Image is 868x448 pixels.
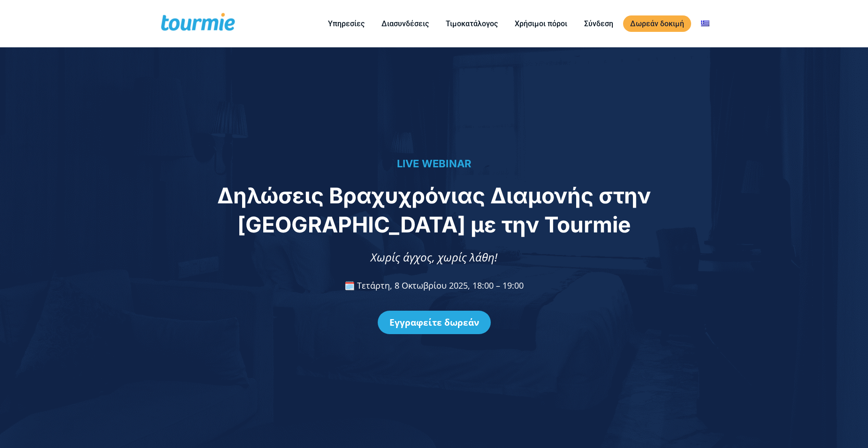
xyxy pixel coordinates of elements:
a: Δωρεάν δοκιμή [623,15,691,32]
span: 🗓️ Τετάρτη, 8 Οκτωβρίου 2025, 18:00 – 19:00 [344,280,524,291]
a: Υπηρεσίες [321,18,372,30]
span: Δηλώσεις Βραχυχρόνιας Διαμονής στην [GEOGRAPHIC_DATA] με την Tourmie [217,182,651,238]
a: Διασυνδέσεις [374,18,436,30]
span: LIVE WEBINAR [397,157,472,170]
a: Τιμοκατάλογος [439,18,505,30]
a: Εγγραφείτε δωρεάν [378,311,491,334]
span: Χωρίς άγχος, χωρίς λάθη! [371,249,497,265]
a: Σύνδεση [577,18,620,30]
a: Χρήσιμοι πόροι [508,18,574,30]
